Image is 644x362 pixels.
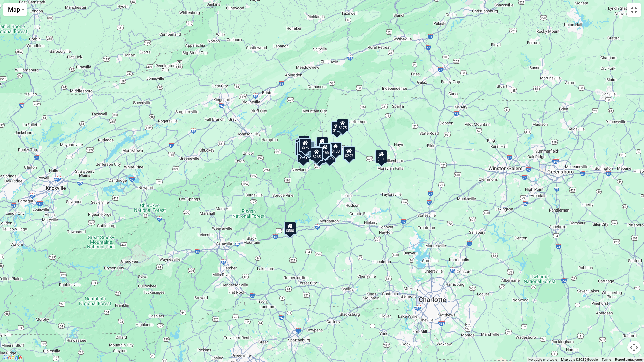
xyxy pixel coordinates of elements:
[627,341,641,354] button: Map camera controls
[561,358,598,361] span: Map data ©2025 Google
[375,150,387,163] div: $550
[602,358,611,361] a: Terms (opens in new tab)
[528,357,557,362] button: Keyboard shortcuts
[615,358,642,361] a: Report a map error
